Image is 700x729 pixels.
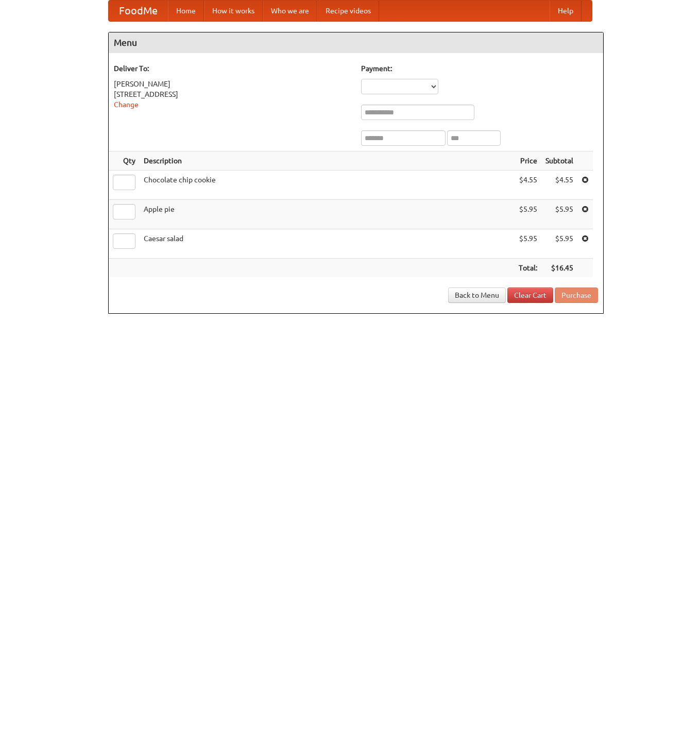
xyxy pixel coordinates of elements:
[515,259,541,278] th: Total:
[263,1,317,21] a: Who we are
[541,151,577,171] th: Subtotal
[541,259,577,278] th: $16.45
[550,1,582,21] a: Help
[507,287,553,303] a: Clear Cart
[361,63,598,74] h5: Payment:
[168,1,204,21] a: Home
[109,151,140,171] th: Qty
[114,63,351,74] h5: Deliver To:
[317,1,379,21] a: Recipe videos
[109,32,603,53] h4: Menu
[114,100,139,109] a: Change
[140,200,515,229] td: Apple pie
[204,1,263,21] a: How it works
[515,229,541,259] td: $5.95
[515,200,541,229] td: $5.95
[515,171,541,200] td: $4.55
[448,287,506,303] a: Back to Menu
[555,287,598,303] button: Purchase
[140,151,515,171] th: Description
[114,79,351,89] div: [PERSON_NAME]
[140,229,515,259] td: Caesar salad
[541,200,577,229] td: $5.95
[541,171,577,200] td: $4.55
[541,229,577,259] td: $5.95
[114,89,351,99] div: [STREET_ADDRESS]
[109,1,168,21] a: FoodMe
[140,171,515,200] td: Chocolate chip cookie
[515,151,541,171] th: Price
